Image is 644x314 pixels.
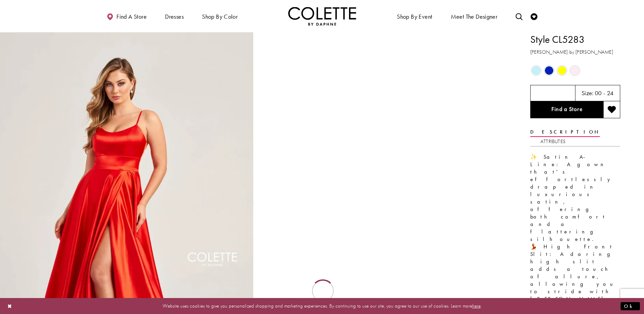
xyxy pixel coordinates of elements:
[257,32,510,159] video: Style CL5283 Colette by Daphne #1 autoplay loop mute video
[514,7,524,25] a: Toggle search
[595,90,614,97] h5: 00 - 24
[543,65,555,76] div: Royal Blue
[4,300,16,312] button: Close Dialog
[288,7,356,25] img: Colette by Daphne
[529,7,539,25] a: Check Wishlist
[540,137,566,146] a: Attributes
[603,101,620,118] button: Add to wishlist
[163,7,185,25] span: Dresses
[530,48,620,56] h3: [PERSON_NAME] by [PERSON_NAME]
[530,127,600,137] a: Description
[472,302,481,309] a: here
[530,64,620,77] div: Product color controls state depends on size chosen
[569,65,581,76] div: Light Pink
[530,32,620,47] h1: Style CL5283
[621,302,640,310] button: Submit Dialog
[105,7,148,25] a: Find a store
[530,65,542,76] div: Light Blue
[451,13,498,20] span: Meet the designer
[530,101,603,118] a: Find a Store
[582,89,594,97] span: Size:
[449,7,499,25] a: Meet the designer
[288,7,356,25] a: Visit Home Page
[116,13,147,20] span: Find a store
[395,7,434,25] span: Shop By Event
[200,7,239,25] span: Shop by color
[556,65,568,76] div: Yellow
[49,301,595,311] p: Website uses cookies to give you personalized shopping and marketing experiences. By continuing t...
[397,13,432,20] span: Shop By Event
[202,13,238,20] span: Shop by color
[165,13,184,20] span: Dresses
